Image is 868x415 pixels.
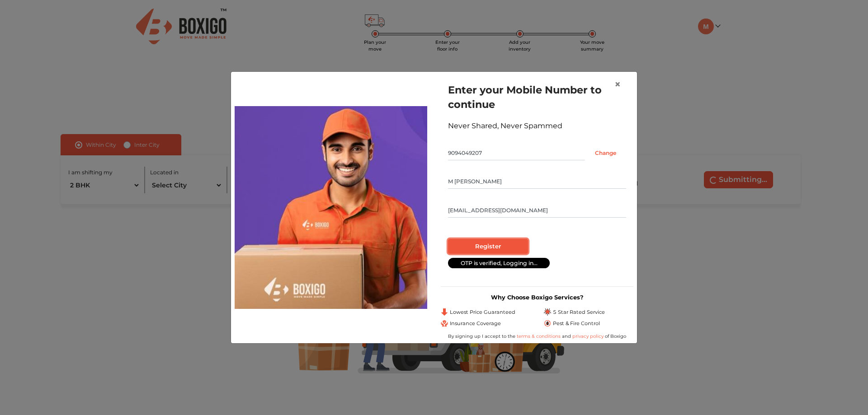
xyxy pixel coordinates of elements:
input: Change [585,146,626,160]
input: Your Name [448,174,626,189]
div: Never Shared, Never Spammed [448,121,626,131]
img: relocation-img [235,106,427,308]
input: Mobile No [448,146,585,160]
span: Lowest Price Guaranteed [450,308,515,316]
span: Pest & Fire Control [553,320,600,327]
div: By signing up I accept to the and of Boxigo [441,333,633,340]
span: 5 Star Rated Service [553,308,605,316]
span: × [614,78,621,91]
input: Email Id [448,203,626,218]
a: terms & conditions [517,333,562,339]
h1: Enter your Mobile Number to continue [448,83,626,112]
h3: Why Choose Boxigo Services? [441,294,633,301]
span: Insurance Coverage [450,320,501,327]
a: privacy policy [571,333,605,339]
button: Close [607,72,628,97]
input: Register [448,239,528,254]
div: OTP is verified, Logging in... [448,258,550,268]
